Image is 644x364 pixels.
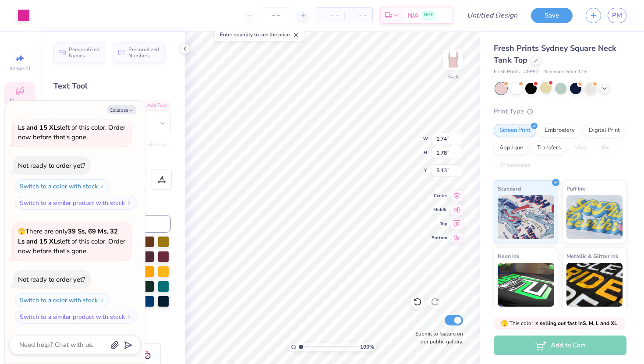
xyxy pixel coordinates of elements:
div: Digital Print [583,124,626,137]
span: This color is . [501,319,619,327]
img: Switch to a color with stock [99,184,105,189]
span: Top [432,221,447,227]
div: Rhinestones [494,159,536,172]
span: There are only left of this color. Order now before that's gone. [18,113,125,141]
span: FREE [424,12,433,18]
span: N/A [408,11,418,20]
span: – – [350,11,367,20]
input: – – [259,7,293,23]
button: Switch to a color with stock [15,179,110,193]
button: Collapse [107,105,136,114]
span: Bottom [432,235,447,241]
div: Transfers [531,141,566,155]
strong: 39 Ss, 69 Ms, 32 Ls and 15 XLs [18,227,118,246]
div: Add Font [136,101,171,111]
span: Minimum Order: 12 + [543,68,587,76]
span: Designs [10,97,29,104]
img: Switch to a color with stock [99,297,105,303]
span: Standard [498,184,521,193]
span: Personalized Names [69,46,100,59]
span: Puff Ink [566,184,585,193]
span: Center [432,193,447,199]
button: Switch to a color with stock [15,293,110,307]
button: Switch to a similar product with stock [15,196,137,210]
span: Fresh Prints [494,68,520,76]
div: Vinyl [569,141,594,155]
span: Neon Ink [498,251,519,261]
img: Puff Ink [566,195,623,239]
div: Enter quantity to see the price. [215,28,304,41]
span: Personalized Numbers [128,46,159,59]
span: 100 % [360,343,374,351]
input: Untitled Design [460,7,524,24]
span: 🫣 [501,319,508,328]
span: PM [612,11,622,21]
span: Metallic & Glitter Ink [566,251,618,261]
span: 🫣 [18,227,25,236]
span: Image AI [10,65,30,72]
img: Neon Ink [498,263,554,307]
img: Back [444,51,462,68]
label: Submit to feature on our public gallery. [410,330,463,346]
span: Fresh Prints Sydney Square Neck Tank Top [494,43,616,65]
div: Screen Print [494,124,536,137]
button: Save [531,8,573,23]
div: Text Tool [53,80,171,92]
div: Foil [596,141,617,155]
strong: selling out fast in S, M, L and XL [540,320,617,327]
img: Standard [498,195,554,239]
span: There are only left of this color. Order now before that's gone. [18,227,125,255]
strong: 39 Ss, 69 Ms, 32 Ls and 15 XLs [18,113,118,132]
img: Switch to a similar product with stock [127,200,132,205]
img: Metallic & Glitter Ink [566,263,623,307]
img: Switch to a similar product with stock [127,314,132,319]
div: Embroidery [539,124,580,137]
div: Not ready to order yet? [18,161,85,170]
div: Print Type [494,106,626,117]
span: – – [322,11,339,20]
div: Back [447,73,459,81]
span: # FP82 [524,68,539,76]
div: Not ready to order yet? [18,275,85,284]
button: Switch to a similar product with stock [15,310,137,324]
div: Applique [494,141,529,155]
a: PM [608,8,626,23]
span: Middle [432,207,447,213]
